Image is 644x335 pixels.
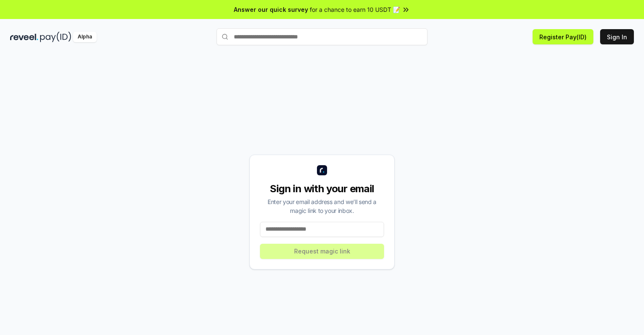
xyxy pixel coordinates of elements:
img: logo_small [317,165,327,175]
span: for a chance to earn 10 USDT 📝 [310,5,400,14]
img: pay_id [40,32,71,42]
div: Enter your email address and we’ll send a magic link to your inbox. [260,197,384,215]
button: Sign In [600,29,634,44]
div: Sign in with your email [260,182,384,196]
span: Answer our quick survey [234,5,308,14]
button: Register Pay(ID) [533,29,593,44]
div: Alpha [73,32,97,42]
img: reveel_dark [10,32,38,42]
